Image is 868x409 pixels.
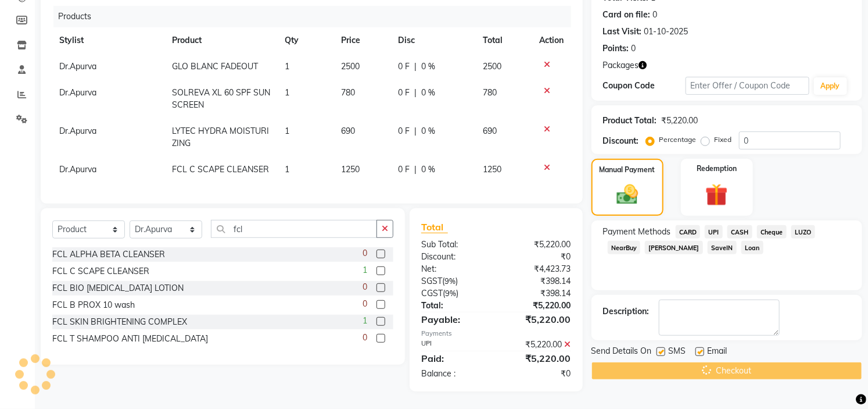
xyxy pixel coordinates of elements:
span: 1 [285,61,289,72]
span: 0 [363,298,367,310]
th: Total [476,27,533,54]
span: 1 [285,126,289,136]
div: ₹5,220.00 [496,351,580,365]
div: Last Visit: [603,26,642,38]
span: 9% [444,276,455,286]
div: FCL ALPHA BETA CLEANSER [52,248,165,261]
span: | [414,125,417,137]
span: Loan [741,241,763,254]
div: FCL SKIN BRIGHTENING COMPLEX [52,316,187,328]
div: ₹5,220.00 [662,115,698,127]
span: 1 [285,164,289,175]
label: Percentage [659,134,697,145]
span: Dr.Apurva [59,61,96,72]
th: Price [334,27,391,54]
div: ₹5,220.00 [496,339,580,351]
span: 2500 [483,61,501,72]
span: Dr.Apurva [59,164,96,175]
div: ₹5,220.00 [496,300,580,312]
span: | [414,61,417,73]
div: Discount: [603,135,639,147]
span: 0 % [421,87,435,99]
th: Product [165,27,278,54]
th: Stylist [52,27,165,54]
div: ₹398.14 [496,275,580,287]
span: Total [421,221,448,233]
span: 0 F [398,163,410,176]
span: 0 % [421,163,435,176]
span: 0 % [421,125,435,137]
span: Email [708,345,727,360]
span: 0 [363,247,367,259]
input: Search or Scan [211,220,377,238]
span: Cheque [757,225,787,239]
button: Apply [814,77,847,95]
div: Card on file: [603,9,651,21]
div: Products [53,6,580,27]
span: 1 [285,87,289,98]
span: 0 % [421,61,435,73]
span: 690 [483,126,497,136]
div: Product Total: [603,115,657,127]
div: 01-10-2025 [644,26,688,38]
span: 1 [363,264,367,276]
span: CASH [727,225,752,239]
th: Disc [391,27,476,54]
span: 780 [341,87,355,98]
span: 1 [363,315,367,327]
img: _gift.svg [698,181,735,209]
div: ₹5,220.00 [496,239,580,251]
span: [PERSON_NAME] [645,241,703,254]
span: CARD [676,225,701,239]
span: FCL C SCAPE CLEANSER [172,164,269,175]
span: 1250 [341,164,360,175]
span: 0 [363,332,367,344]
div: ₹398.14 [496,287,580,300]
span: Send Details On [591,345,652,360]
div: ₹5,220.00 [496,312,580,326]
span: 2500 [341,61,360,72]
span: Dr.Apurva [59,126,96,136]
div: FCL T SHAMPOO ANTI [MEDICAL_DATA] [52,333,208,345]
div: Sub Total: [413,239,496,251]
div: Description: [603,305,650,318]
span: 780 [483,87,497,98]
div: Paid: [413,351,496,365]
div: Net: [413,263,496,275]
span: | [414,163,417,176]
span: GLO BLANC FADEOUT [172,61,258,72]
span: SaveIN [708,241,737,254]
label: Redemption [697,163,737,174]
span: SOLREVA XL 60 SPF SUNSCREEN [172,87,270,110]
div: 0 [632,42,636,55]
div: Payable: [413,312,496,326]
th: Action [533,27,571,54]
div: ( ) [413,275,496,287]
span: 0 F [398,87,410,99]
div: FCL C SCAPE CLEANSER [52,265,149,278]
div: Points: [603,42,629,55]
div: Balance : [413,368,496,380]
label: Fixed [715,134,732,145]
div: ( ) [413,287,496,300]
span: CGST [421,288,443,298]
th: Qty [278,27,334,54]
div: Total: [413,300,496,312]
span: 0 [363,281,367,293]
div: ₹0 [496,251,580,263]
div: ₹4,423.73 [496,263,580,275]
img: _cash.svg [610,182,645,207]
span: Payment Methods [603,226,671,238]
span: LUZO [791,225,815,239]
label: Manual Payment [600,165,655,175]
span: Dr.Apurva [59,87,96,98]
span: LYTEC HYDRA MOISTURIZING [172,126,269,148]
div: FCL BIO [MEDICAL_DATA] LOTION [52,282,184,294]
span: Packages [603,59,639,72]
div: UPI [413,339,496,351]
span: SMS [669,345,686,360]
span: | [414,87,417,99]
div: ₹0 [496,368,580,380]
span: 9% [445,289,456,298]
span: 690 [341,126,355,136]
